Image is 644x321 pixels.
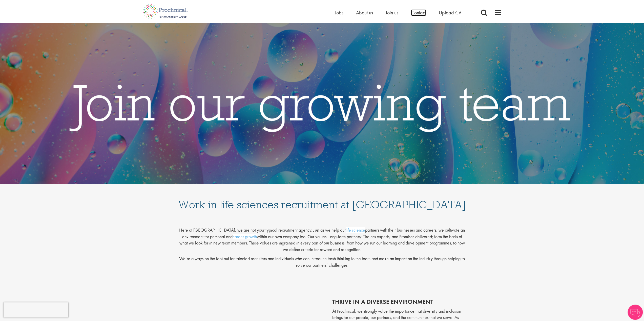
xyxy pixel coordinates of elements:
[628,305,643,320] img: Chatbot
[178,255,466,268] p: We’re always on the lookout for talented recruiters and individuals who can introduce fresh think...
[178,189,466,210] h1: Work in life sciences recruitment at [GEOGRAPHIC_DATA]
[411,9,426,16] a: Contact
[4,302,68,317] iframe: reCAPTCHA
[346,227,365,233] a: life science
[233,234,257,239] a: career growth
[439,9,461,16] a: Upload CV
[335,9,343,16] a: Jobs
[178,223,466,253] p: Here at [GEOGRAPHIC_DATA], we are not your typical recruitment agency. Just as we help our partne...
[356,9,373,16] a: About us
[332,299,466,305] h2: thrive in a diverse environment
[386,9,398,16] a: Join us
